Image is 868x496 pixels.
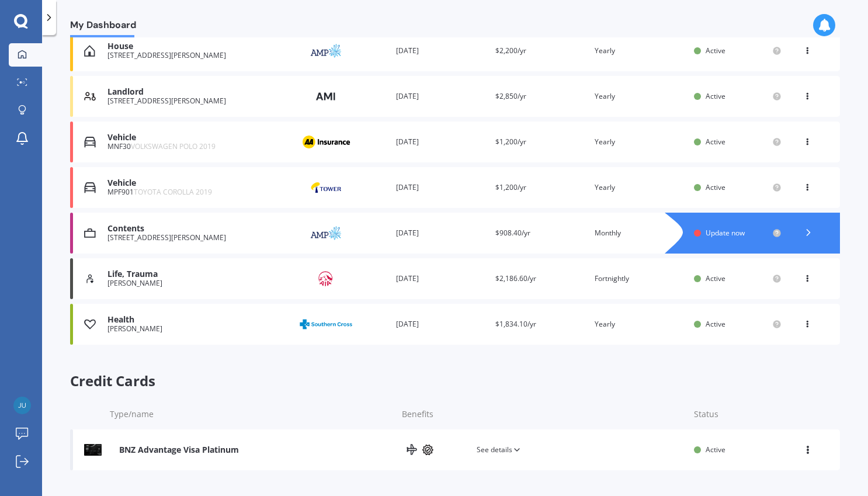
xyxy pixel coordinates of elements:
[131,141,216,151] span: VOLKSWAGEN POLO 2019
[107,178,287,188] div: Vehicle
[706,46,725,56] span: Active
[595,45,685,57] div: Yearly
[495,273,536,283] span: $2,186.60/yr
[297,40,355,62] img: AMP
[396,227,486,239] div: [DATE]
[706,91,725,101] span: Active
[134,187,212,197] span: TOYOTA COROLLA 2019
[495,91,526,101] span: $2,850/yr
[84,136,96,148] img: Vehicle
[107,133,287,143] div: Vehicle
[706,319,725,329] span: Active
[595,318,685,330] div: Yearly
[107,41,287,51] div: House
[107,97,287,105] div: [STREET_ADDRESS][PERSON_NAME]
[119,444,239,456] div: BNZ Advantage Visa Platinum
[297,131,355,153] img: AA
[495,319,536,329] span: $1,834.10/yr
[107,315,287,325] div: Health
[595,227,685,239] div: Monthly
[495,46,526,56] span: $2,200/yr
[107,325,287,333] div: [PERSON_NAME]
[84,91,96,102] img: Landlord
[595,273,685,285] div: Fortnightly
[706,228,745,238] span: Update now
[706,137,725,147] span: Active
[595,136,685,148] div: Yearly
[402,408,685,420] div: Benefits
[396,91,486,102] div: [DATE]
[595,91,685,102] div: Yearly
[297,268,355,290] img: AIA
[84,45,95,57] img: House
[297,222,355,244] img: AMP
[107,279,287,287] div: [PERSON_NAME]
[297,85,355,107] img: AMI
[297,176,355,199] img: Tower
[595,182,685,193] div: Yearly
[84,444,102,456] img: BNZ Advantage Visa Platinum
[495,228,530,238] span: $908.40/yr
[107,234,287,242] div: [STREET_ADDRESS][PERSON_NAME]
[495,182,526,192] span: $1,200/yr
[84,227,96,239] img: Contents
[107,269,287,279] div: Life, Trauma
[396,45,486,57] div: [DATE]
[70,19,136,35] span: My Dashboard
[107,224,287,234] div: Contents
[706,182,725,192] span: Active
[110,408,393,420] div: Type/name
[297,313,355,335] img: Southern Cross
[495,137,526,147] span: $1,200/yr
[84,318,96,330] img: Health
[13,397,31,414] img: b098fd21a97e2103b915261ee479d459
[396,136,486,148] div: [DATE]
[396,273,486,285] div: [DATE]
[107,143,287,151] div: MNF30
[694,408,782,420] div: Status
[70,373,840,390] span: Credit Cards
[107,188,287,196] div: MPF901
[477,444,522,456] span: See details
[706,445,725,455] span: Active
[396,318,486,330] div: [DATE]
[84,273,96,285] img: Life
[107,51,287,60] div: [STREET_ADDRESS][PERSON_NAME]
[84,182,96,193] img: Vehicle
[706,273,725,283] span: Active
[396,182,486,193] div: [DATE]
[107,87,287,97] div: Landlord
